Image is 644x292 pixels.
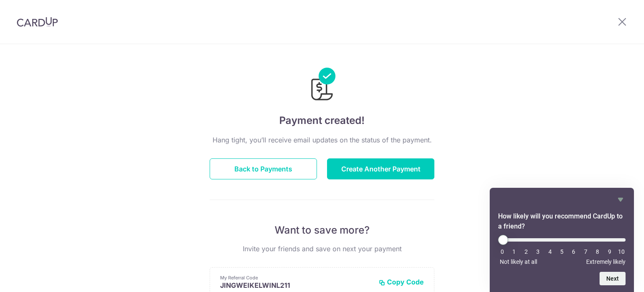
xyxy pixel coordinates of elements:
[210,135,434,145] p: Hang tight, you’ll receive email updates on the status of the payment.
[605,248,614,255] li: 9
[498,195,626,285] div: How likely will you recommend CardUp to a friend? Select an option from 0 to 10, with 0 being Not...
[586,258,626,265] span: Extremely likely
[498,235,626,265] div: How likely will you recommend CardUp to a friend? Select an option from 0 to 10, with 0 being Not...
[534,248,542,255] li: 3
[582,248,590,255] li: 7
[522,248,530,255] li: 2
[510,248,518,255] li: 1
[17,17,58,27] img: CardUp
[569,248,578,255] li: 6
[379,278,424,286] button: Copy Code
[600,272,626,285] button: Next question
[220,281,372,289] p: JINGWEIKELWINL211
[210,224,434,237] p: Want to save more?
[498,248,506,255] li: 0
[220,274,372,281] p: My Referral Code
[500,258,537,265] span: Not likely at all
[546,248,554,255] li: 4
[593,248,602,255] li: 8
[617,248,626,255] li: 10
[309,68,335,103] img: Payments
[558,248,566,255] li: 5
[210,244,434,254] p: Invite your friends and save on next your payment
[327,158,434,179] button: Create Another Payment
[498,211,626,231] h2: How likely will you recommend CardUp to a friend? Select an option from 0 to 10, with 0 being Not...
[210,113,434,128] h4: Payment created!
[210,158,317,179] button: Back to Payments
[615,195,626,205] button: Hide survey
